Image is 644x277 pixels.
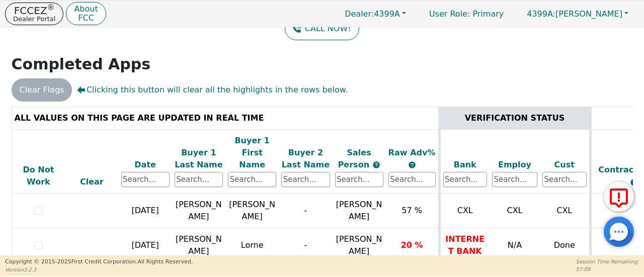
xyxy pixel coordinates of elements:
[5,266,193,273] p: Version 3.2.3
[490,228,540,263] td: N/A
[5,3,63,25] button: FCCEZ®Dealer Portal
[542,172,587,187] input: Search...
[281,147,330,171] div: Buyer 2 Last Name
[490,194,540,228] td: CXL
[5,258,193,266] p: Copyright © 2015- 2025 First Credit Corporation.
[279,228,332,263] td: -
[119,228,172,263] td: [DATE]
[225,228,279,263] td: Lorne
[443,159,488,171] div: Bank
[540,228,590,263] td: Done
[66,2,106,26] button: AboutFCC
[119,194,172,228] td: [DATE]
[516,6,639,22] button: 4399A:[PERSON_NAME]
[419,4,514,24] p: Primary
[336,234,382,256] span: [PERSON_NAME]
[345,9,400,19] span: 4399A
[13,6,55,16] p: FCCEZ
[388,148,436,157] span: Raw Adv%
[542,159,587,171] div: Cust
[285,17,359,40] button: CALL NOW!
[419,4,514,24] a: User Role: Primary
[67,176,116,188] div: Clear
[345,9,374,19] span: Dealer:
[121,159,170,171] div: Date
[121,172,170,187] input: Search...
[429,9,470,19] span: User Role :
[175,172,223,187] input: Search...
[279,194,332,228] td: -
[527,9,622,19] span: [PERSON_NAME]
[401,206,422,215] span: 57 %
[443,172,488,187] input: Search...
[439,228,490,263] td: INTERNET BANK
[172,194,225,228] td: [PERSON_NAME]
[13,16,55,22] p: Dealer Portal
[439,194,490,228] td: CXL
[281,172,330,187] input: Search...
[527,9,555,19] span: 4399A:
[172,228,225,263] td: [PERSON_NAME]
[576,265,639,273] p: 57:09
[175,147,223,171] div: Buyer 1 Last Name
[12,55,151,73] strong: Completed Apps
[74,14,98,22] p: FCC
[228,135,276,171] div: Buyer 1 First Name
[15,164,63,188] div: Do Not Work
[604,181,634,212] button: Report Error to FCC
[443,112,587,124] div: VERIFICATION STATUS
[492,159,537,171] div: Employ
[540,194,590,228] td: CXL
[228,172,276,187] input: Search...
[47,3,55,12] sup: ®
[137,258,193,265] span: All Rights Reserved.
[74,5,98,13] p: About
[338,148,372,169] span: Sales Person
[225,194,279,228] td: [PERSON_NAME]
[401,240,423,250] span: 20 %
[388,172,436,187] input: Search...
[335,172,383,187] input: Search...
[15,112,436,124] div: ALL VALUES ON THIS PAGE ARE UPDATED IN REAL TIME
[336,200,382,221] span: [PERSON_NAME]
[492,172,537,187] input: Search...
[576,258,639,265] p: Session Time Remaining:
[77,84,348,96] span: Clicking this button will clear all the highlights in the rows below.
[334,6,417,22] button: Dealer:4399A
